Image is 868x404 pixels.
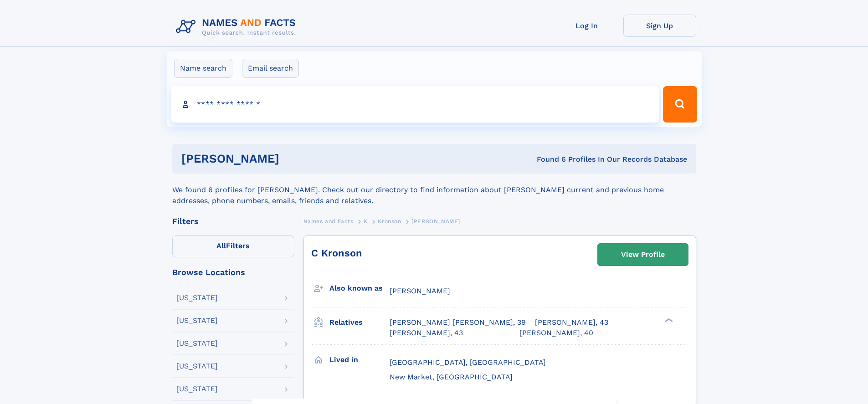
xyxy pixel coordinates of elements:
[378,215,401,227] a: Kronson
[623,15,696,37] a: Sign Up
[242,59,299,78] label: Email search
[172,217,294,225] div: Filters
[390,286,450,295] span: [PERSON_NAME]
[176,294,218,302] div: [US_STATE]
[329,281,390,296] h3: Also known as
[172,174,696,206] div: We found 6 profiles for [PERSON_NAME]. Check out our directory to find information about [PERSON_...
[174,59,232,78] label: Name search
[411,218,460,225] span: [PERSON_NAME]
[311,247,362,259] a: C Kronson
[390,358,546,367] span: [GEOGRAPHIC_DATA], [GEOGRAPHIC_DATA]
[390,317,526,327] a: [PERSON_NAME] [PERSON_NAME], 39
[598,244,688,266] a: View Profile
[329,315,390,330] h3: Relatives
[303,215,354,227] a: Names and Facts
[176,317,218,324] div: [US_STATE]
[535,317,608,327] a: [PERSON_NAME], 43
[621,244,665,265] div: View Profile
[216,241,226,250] span: All
[378,218,401,225] span: Kronson
[364,215,368,227] a: K
[519,328,593,338] a: [PERSON_NAME], 40
[176,385,218,393] div: [US_STATE]
[663,86,697,123] button: Search Button
[390,373,513,381] span: New Market, [GEOGRAPHIC_DATA]
[171,86,659,123] input: search input
[172,268,294,276] div: Browse Locations
[172,235,294,257] label: Filters
[172,15,303,39] img: Logo Names and Facts
[390,328,463,338] a: [PERSON_NAME], 43
[181,153,408,164] h1: [PERSON_NAME]
[176,340,218,347] div: [US_STATE]
[329,352,390,368] h3: Lived in
[663,317,673,323] div: ❯
[550,15,623,37] a: Log In
[408,154,687,164] div: Found 6 Profiles In Our Records Database
[364,218,368,225] span: K
[176,363,218,370] div: [US_STATE]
